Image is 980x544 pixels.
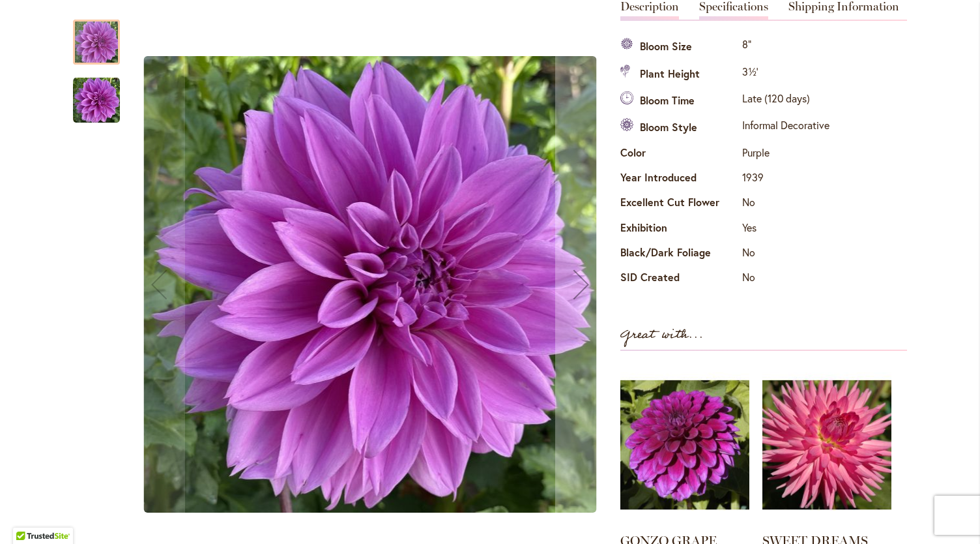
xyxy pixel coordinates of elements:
[73,65,120,123] div: Lilac Time
[620,267,739,292] th: SID Created
[620,217,739,241] th: Exhibition
[739,242,833,267] td: No
[739,34,833,61] td: 8"
[620,34,739,61] th: Bloom Size
[739,88,833,115] td: Late (120 days)
[739,61,833,87] td: 3½'
[788,1,899,20] a: Shipping Information
[739,142,833,166] td: Purple
[620,61,739,87] th: Plant Height
[620,115,739,142] th: Bloom Style
[699,1,768,20] a: Specifications
[620,324,704,346] strong: Great with...
[620,364,749,526] img: GONZO GRAPE
[620,88,739,115] th: Bloom Time
[739,167,833,192] td: 1939
[620,192,739,217] th: Excellent Cut Flower
[739,217,833,241] td: Yes
[73,76,120,124] img: Lilac Time
[620,142,739,166] th: Color
[762,364,891,526] img: SWEET DREAMS
[620,242,739,267] th: Black/Dark Foliage
[620,167,739,192] th: Year Introduced
[739,267,833,292] td: No
[620,1,907,292] div: Detailed Product Info
[620,1,679,20] a: Description
[73,7,133,65] div: Lilac Time
[10,498,46,534] iframe: Launch Accessibility Center
[739,192,833,217] td: No
[739,115,833,142] td: Informal Decorative
[144,56,597,513] img: Lilac Time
